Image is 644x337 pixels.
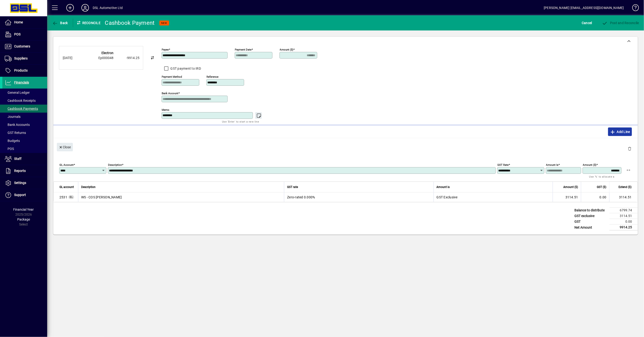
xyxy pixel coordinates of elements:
[170,66,201,71] label: GST payment to IRD
[2,189,47,201] a: Support
[70,196,73,198] span: GL
[5,147,14,151] span: POS
[161,21,167,25] span: NEW
[546,163,559,166] mat-label: Amount is
[14,81,29,84] span: Financials
[14,169,26,173] span: Reports
[582,19,592,27] span: Cancel
[13,208,34,211] span: Financial Year
[610,208,638,213] td: 6799.74
[437,184,450,190] span: Amount is
[284,192,433,202] td: Zero-rated 0.000%
[581,192,609,202] td: 0.00
[5,139,20,143] span: Budgets
[63,55,82,60] div: [DATE]
[59,163,74,166] mat-label: GL Account
[63,4,78,12] button: Add
[51,19,69,27] button: Back
[608,128,632,136] button: Add Line
[162,92,179,95] mat-label: Bank Account
[610,128,630,136] span: Add Line
[2,105,47,113] a: Cashbook Payments
[59,143,71,151] span: Close
[78,4,93,12] button: Profile
[2,153,47,165] a: Staff
[624,146,636,151] app-page-header-button: Delete
[572,225,610,230] td: Net Amount
[2,65,47,77] a: Products
[116,55,139,60] div: -9914.25
[589,174,618,184] mat-hint: Use '%' to allocate a percentage
[14,56,28,60] span: Suppliers
[2,137,47,145] a: Budgets
[5,107,38,111] span: Cashbook Payments
[280,48,293,51] mat-label: Amount ($)
[101,51,113,55] strong: Electron
[5,91,30,94] span: General Ledger
[73,19,101,27] div: Reconcile
[544,4,624,12] div: [PERSON_NAME] [EMAIL_ADDRESS][DOMAIN_NAME]
[601,19,640,27] button: Post and Reconcile
[581,19,594,27] button: Cancel
[108,163,122,166] mat-label: Description
[2,145,47,153] a: POS
[553,192,581,202] td: 3114.51
[287,184,298,190] span: GST rate
[2,121,47,129] a: Bank Accounts
[98,56,113,60] span: Ep000048
[162,48,169,51] mat-label: Payee
[2,17,47,28] a: Home
[14,44,30,48] span: Customers
[14,157,21,161] span: Staff
[5,99,36,102] span: Cashbook Receipts
[52,21,68,25] span: Back
[14,68,28,72] span: Products
[624,143,636,154] button: Delete
[222,119,259,124] mat-hint: Use 'Enter' to start a new line
[572,213,610,219] td: GST exclusive
[14,20,23,24] span: Home
[623,164,634,176] button: Apply remaining balance
[498,163,509,166] mat-label: GST rate
[629,1,638,16] a: Knowledge Base
[14,193,26,197] span: Support
[610,225,638,230] td: 9914.25
[5,115,21,119] span: Journals
[597,184,606,190] span: GST ($)
[78,192,284,202] td: WS - COS [PERSON_NAME]
[572,208,610,213] td: Balance to distribute
[162,75,182,78] mat-label: Payment method
[5,131,26,135] span: GST Returns
[235,48,252,51] mat-label: Payment Date
[5,123,30,127] span: Bank Accounts
[59,195,67,200] span: WS - COS WAGES BRENT
[162,108,170,111] mat-label: Memo
[572,219,610,225] td: GST
[609,192,638,202] td: 3114.51
[2,129,47,137] a: GST Returns
[2,89,47,97] a: General Ledger
[2,41,47,52] a: Customers
[59,184,74,190] span: GL account
[57,143,73,151] button: Close
[14,32,21,36] span: POS
[17,218,30,221] span: Package
[2,177,47,189] a: Settings
[2,113,47,121] a: Journals
[105,19,155,27] div: Cashbook Payment
[434,192,553,202] td: GST Exclusive
[14,181,26,185] span: Settings
[47,19,73,27] app-page-header-button: Back
[564,184,578,190] span: Amount ($)
[56,145,74,149] app-page-header-button: Close
[207,75,219,78] mat-label: Reference
[2,53,47,64] a: Suppliers
[610,213,638,219] td: 3114.51
[583,163,597,166] mat-label: Amount ($)
[81,184,96,190] span: Description
[610,219,638,225] td: 0.00
[619,184,632,190] span: Extend ($)
[602,21,639,25] span: Post and Reconcile
[2,97,47,105] a: Cashbook Receipts
[2,165,47,177] a: Reports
